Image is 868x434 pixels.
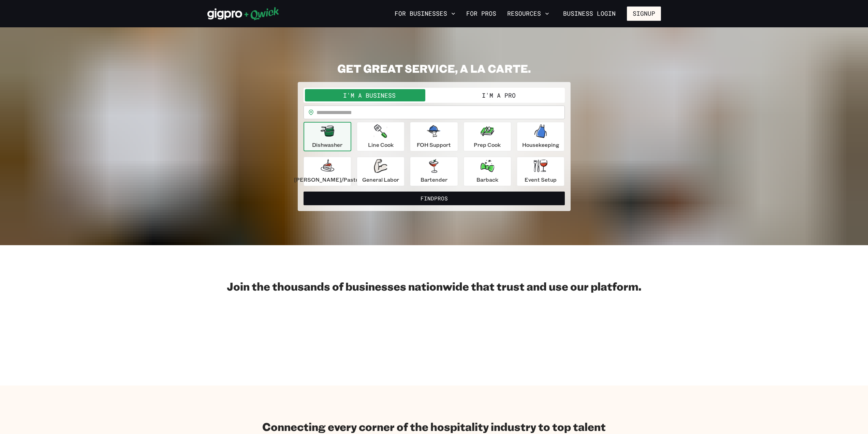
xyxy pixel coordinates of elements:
button: FindPros [304,192,565,205]
p: FOH Support [417,141,451,149]
button: Signup [627,6,661,21]
p: Bartender [421,176,447,184]
button: Bartender [410,157,458,186]
p: Barback [476,176,498,184]
button: Event Setup [517,157,564,186]
h2: Join the thousands of businesses nationwide that trust and use our platform. [207,279,661,293]
a: For Pros [464,8,499,19]
a: Business Login [557,6,621,21]
p: General Labor [362,176,399,184]
button: I'm a Business [305,89,434,101]
h2: Connecting every corner of the hospitality industry to top talent [262,420,606,433]
button: General Labor [357,157,404,186]
h2: GET GREAT SERVICE, A LA CARTE. [298,61,571,75]
p: [PERSON_NAME]/Pastry [294,176,361,184]
p: Line Cook [368,141,394,149]
button: Dishwasher [304,122,351,151]
button: Housekeeping [517,122,564,151]
button: I'm a Pro [434,89,563,101]
button: Prep Cook [464,122,511,151]
p: Dishwasher [312,141,342,149]
button: Barback [464,157,511,186]
p: Prep Cook [474,141,501,149]
button: [PERSON_NAME]/Pastry [304,157,351,186]
p: Housekeeping [522,141,559,149]
button: Line Cook [357,122,404,151]
p: Event Setup [525,176,557,184]
button: FOH Support [410,122,458,151]
button: For Businesses [392,8,458,19]
button: Resources [504,8,552,19]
